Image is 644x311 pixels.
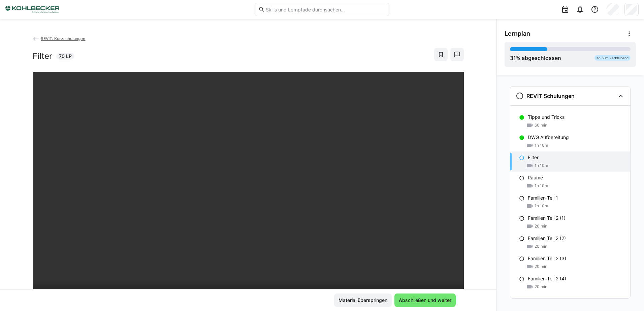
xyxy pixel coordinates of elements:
[528,154,539,161] p: Filter
[59,53,72,60] span: 70 LP
[33,36,86,41] a: REVIT: Kurzschulungen
[510,55,516,61] span: 31
[398,297,452,304] span: Abschließen und weiter
[528,195,558,201] p: Familien Teil 1
[535,264,547,269] span: 20 min
[535,163,548,168] span: 1h 10m
[535,183,548,188] span: 1h 10m
[528,215,566,221] p: Familien Teil 2 (1)
[528,174,543,181] p: Räume
[535,223,547,229] span: 20 min
[535,244,547,249] span: 20 min
[528,134,569,141] p: DWG Aufbereitung
[535,123,547,128] span: 60 min
[505,30,530,37] span: Lernplan
[535,203,548,209] span: 1h 10m
[394,293,456,307] button: Abschließen und weiter
[528,114,565,120] p: Tipps und Tricks
[334,293,392,307] button: Material überspringen
[528,255,566,262] p: Familien Teil 2 (3)
[265,6,386,12] input: Skills und Lernpfade durchsuchen…
[594,55,631,61] div: 4h 50m verbleibend
[526,93,575,99] h3: REVIT Schulungen
[337,297,388,304] span: Material überspringen
[535,284,547,289] span: 20 min
[41,36,85,41] span: REVIT: Kurzschulungen
[510,54,561,62] div: % abgeschlossen
[535,143,548,148] span: 1h 10m
[528,235,566,242] p: Familien Teil 2 (2)
[33,51,52,61] h2: Filter
[528,275,566,282] p: Familien Teil 2 (4)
